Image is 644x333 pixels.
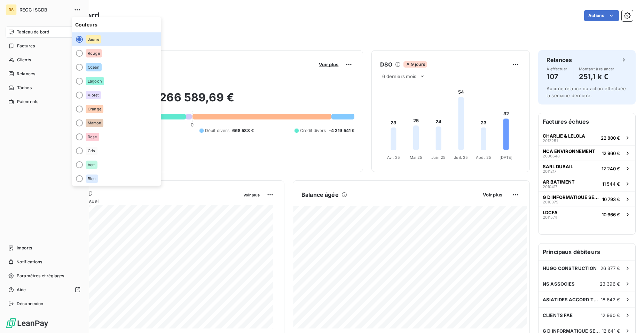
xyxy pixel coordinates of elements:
[17,43,35,49] span: Factures
[483,192,502,198] span: Voir plus
[241,192,262,198] button: Voir plus
[543,210,558,215] span: LDCFA
[300,127,326,134] span: Crédit divers
[539,191,635,207] button: G D INFORMATIQUE SERVICES201037910 793 €
[602,196,620,202] span: 10 793 €
[454,155,468,160] tspan: Juil. 25
[600,281,620,287] span: 23 396 €
[39,91,354,111] h2: 266 589,69 €
[543,133,585,139] span: CHARLIE & LELOLA
[317,61,340,68] button: Voir plus
[380,60,392,69] h6: DSO
[232,127,254,134] span: 668 588 €
[543,265,597,271] span: HUGO CONSTRUCTION
[539,176,635,191] button: AR BATIMENT201041711 544 €
[543,281,575,287] span: NS ASSOCIES
[539,161,635,176] button: SARL DUBAIL201121712 240 €
[543,139,558,143] span: 2012251
[17,57,31,63] span: Clients
[602,166,620,171] span: 12 240 €
[602,212,620,217] span: 10 666 €
[543,200,558,204] span: 2010379
[301,191,339,199] h6: Balance âgée
[88,107,101,111] span: Orange
[17,99,38,105] span: Paiements
[6,4,17,15] div: RS
[17,301,44,307] span: Déconnexion
[88,79,102,83] span: Lagoon
[543,215,557,219] span: 2011574
[17,85,32,91] span: Tâches
[431,155,446,160] tspan: Juin 25
[191,122,194,127] span: 0
[543,297,601,302] span: ASIATIDES ACCORD TRANSACT
[88,121,101,125] span: Marron
[543,148,595,154] span: NCA ENVIRONNEMENT
[88,177,96,181] span: Bleu
[243,193,260,198] span: Voir plus
[476,155,491,160] tspan: Août 25
[88,93,99,97] span: Violet
[543,154,560,158] span: 2006648
[539,243,635,260] h6: Principaux débiteurs
[543,169,556,173] span: 2011217
[547,67,567,71] span: À effectuer
[579,67,614,71] span: Montant à relancer
[601,297,620,302] span: 18 642 €
[6,284,83,295] a: Aide
[600,265,620,271] span: 26 377 €
[539,113,635,130] h6: Factures échues
[543,179,575,185] span: AR BATIMENT
[410,155,423,160] tspan: Mai 25
[88,149,95,153] span: Gris
[547,56,572,64] h6: Relances
[403,61,427,68] span: 9 jours
[584,10,619,21] button: Actions
[481,192,504,198] button: Voir plus
[17,273,64,279] span: Paramètres et réglages
[547,71,567,82] h4: 107
[88,65,100,69] span: Océan
[601,135,620,141] span: 22 800 €
[602,181,620,187] span: 11 544 €
[39,198,238,205] span: Chiffre d'affaires mensuel
[72,17,161,32] span: Couleurs
[543,185,557,189] span: 2010417
[17,287,26,293] span: Aide
[88,163,95,167] span: Vert
[329,127,355,134] span: -4 219 541 €
[543,312,573,318] span: CLIENTS FAE
[579,71,614,82] h4: 251,1 k €
[601,312,620,318] span: 12 960 €
[88,135,97,139] span: Rose
[205,127,229,134] span: Débit divers
[16,259,42,265] span: Notifications
[6,318,49,329] img: Logo LeanPay
[500,155,513,160] tspan: [DATE]
[88,37,99,41] span: Jaune
[17,71,35,77] span: Relances
[319,62,338,67] span: Voir plus
[88,51,100,55] span: Rouge
[17,245,32,251] span: Imports
[539,207,635,222] button: LDCFA201157410 666 €
[543,164,573,169] span: SARL DUBAIL
[17,29,49,35] span: Tableau de bord
[543,194,599,200] span: G D INFORMATIQUE SERVICES
[547,86,626,98] span: Aucune relance ou action effectuée la semaine dernière.
[387,155,400,160] tspan: Avr. 25
[602,150,620,156] span: 12 960 €
[539,145,635,161] button: NCA ENVIRONNEMENT200664812 960 €
[19,7,70,13] span: RECCI SGDB
[382,73,416,79] span: 6 derniers mois
[539,130,635,145] button: CHARLIE & LELOLA201225122 800 €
